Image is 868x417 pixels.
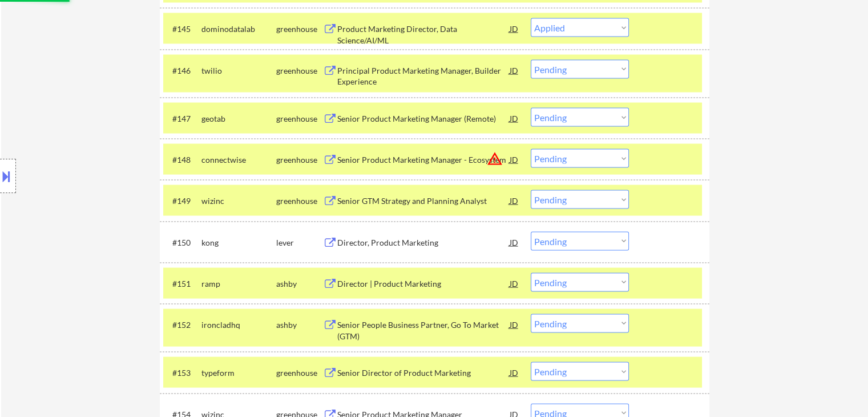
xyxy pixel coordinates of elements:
div: JD [508,190,520,211]
div: Principal Product Marketing Manager, Builder Experience [337,65,510,87]
div: ramp [201,278,276,290]
div: Senior Director of Product Marketing [337,367,510,379]
button: warning_amber [487,151,503,167]
div: greenhouse [276,367,323,379]
div: JD [508,232,520,252]
div: greenhouse [276,154,323,166]
div: #153 [172,367,192,379]
div: greenhouse [276,195,323,207]
div: typeform [201,367,276,379]
div: Director | Product Marketing [337,278,510,290]
div: Senior GTM Strategy and Planning Analyst [337,195,510,207]
div: JD [508,314,520,335]
div: #152 [172,319,192,331]
div: #145 [172,23,192,35]
div: ashby [276,319,323,331]
div: ironcladhq [201,319,276,331]
div: kong [201,237,276,248]
div: JD [508,108,520,129]
div: Senior Product Marketing Manager - Ecosystem [337,154,510,166]
div: JD [508,18,520,39]
div: twilio [201,65,276,77]
div: JD [508,273,520,294]
div: wizinc [201,195,276,207]
div: dominodatalab [201,23,276,35]
div: connectwise [201,154,276,166]
div: ashby [276,278,323,290]
div: greenhouse [276,23,323,35]
div: geotab [201,113,276,125]
div: lever [276,237,323,248]
div: Senior Product Marketing Manager (Remote) [337,113,510,125]
div: Director, Product Marketing [337,237,510,248]
div: greenhouse [276,113,323,125]
div: #151 [172,278,192,290]
div: #146 [172,65,192,77]
div: Product Marketing Director, Data Science/AI/ML [337,23,510,46]
div: JD [508,149,520,170]
div: Senior People Business Partner, Go To Market (GTM) [337,319,510,342]
div: JD [508,362,520,383]
div: greenhouse [276,65,323,77]
div: JD [508,60,520,81]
